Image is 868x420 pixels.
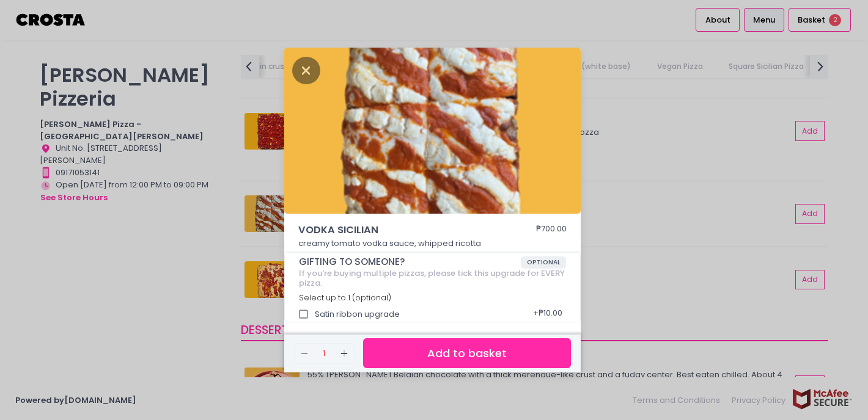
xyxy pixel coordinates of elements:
span: Select up to 1 (optional) [299,292,391,303]
img: VODKA SICILIAN [284,48,581,214]
p: creamy tomato vodka sauce, whipped ricotta [298,237,567,250]
div: + ₱10.00 [529,303,566,326]
button: Add to basket [363,338,571,368]
div: ₱700.00 [536,223,567,237]
span: VODKA SICILIAN [298,223,500,237]
button: Close [292,63,320,76]
span: OPTIONAL [521,256,567,269]
div: If you're buying multiple pizzas, please tick this upgrade for EVERY pizza. [299,269,567,288]
span: GIFTING TO SOMEONE? [299,256,521,267]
